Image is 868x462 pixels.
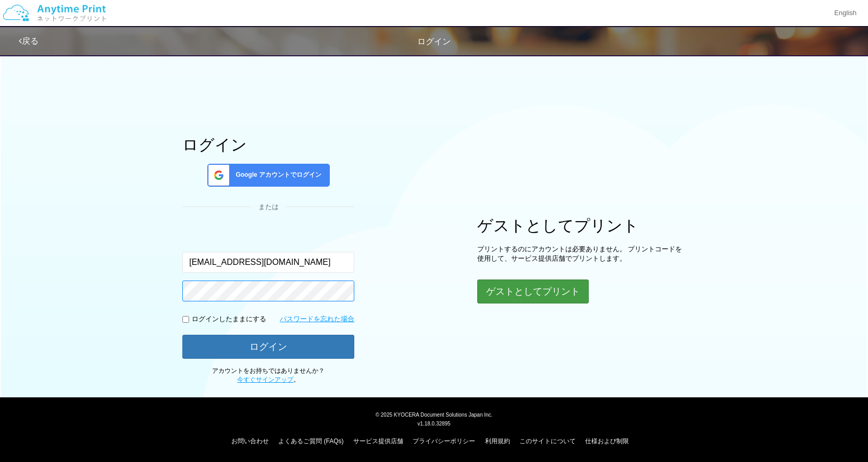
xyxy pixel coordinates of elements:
[278,437,343,445] a: よくあるご質問 (FAQs)
[182,335,354,359] button: ログイン
[231,171,321,179] span: Google アカウントでログイン
[231,437,269,445] a: お問い合わせ
[585,437,629,445] a: 仕様および制限
[353,437,403,445] a: サービス提供店舗
[192,314,266,324] p: ログインしたままにする
[477,245,686,264] p: プリントするのにアカウントは必要ありません。 プリントコードを使用して、サービス提供店舗でプリントします。
[182,367,354,384] p: アカウントをお持ちではありませんか？
[376,411,493,418] span: © 2025 KYOCERA Document Solutions Japan Inc.
[237,376,300,383] span: 。
[417,420,450,427] span: v1.18.0.32895
[280,314,354,324] a: パスワードを忘れた場合
[519,437,576,445] a: このサイトについて
[477,279,589,303] button: ゲストとしてプリント
[182,202,354,212] div: または
[19,37,39,45] a: 戻る
[417,37,451,46] span: ログイン
[182,252,354,273] input: メールアドレス
[182,136,354,153] h1: ログイン
[413,437,475,445] a: プライバシーポリシー
[485,437,510,445] a: 利用規約
[237,376,293,383] a: 今すぐサインアップ
[477,217,686,234] h1: ゲストとしてプリント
